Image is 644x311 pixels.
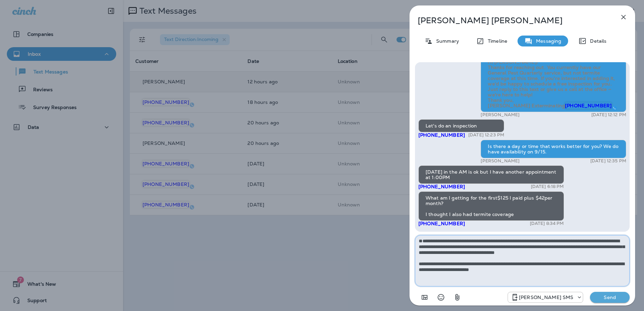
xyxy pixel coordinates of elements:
button: Select an emoji [434,290,448,304]
div: Is there a day or time that works better for you? We do have availability on 9/15. [481,140,626,158]
div: What am I getting for the first$125 I paid plus $42per month? I thought I also had termite coverage [418,191,564,221]
p: [DATE] 12:23 PM [468,132,504,138]
p: [PERSON_NAME] SMS [519,295,573,300]
p: Summary [433,38,459,44]
button: Add in a premade template [418,290,431,304]
span: [PHONE_NUMBER] [418,132,465,138]
p: Details [587,38,606,44]
p: [PERSON_NAME] [PERSON_NAME] [418,16,604,25]
span: [PHONE_NUMBER] [565,103,612,109]
div: +1 (757) 760-3335 [508,293,583,301]
p: [PERSON_NAME] [481,112,520,118]
div: Let's do an inspection [418,119,504,132]
div: [DATE] in the AM is ok but I have another appointment at 1:00PM [418,165,564,184]
p: [DATE] 12:35 PM [590,158,626,164]
p: Timeline [484,38,507,44]
p: [PERSON_NAME] [481,158,520,164]
p: [DATE] 12:12 PM [591,112,626,118]
span: Hi [PERSON_NAME]! Thanks for reaching out. You currently have our General Pest Quarterly service,... [488,59,616,109]
p: [DATE] 8:34 PM [530,221,564,226]
p: Messaging [533,38,561,44]
p: [DATE] 6:18 PM [531,184,564,189]
span: [PHONE_NUMBER] [418,184,465,190]
button: Send [590,292,630,303]
p: Send [595,294,624,300]
span: [PHONE_NUMBER] [418,220,465,227]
